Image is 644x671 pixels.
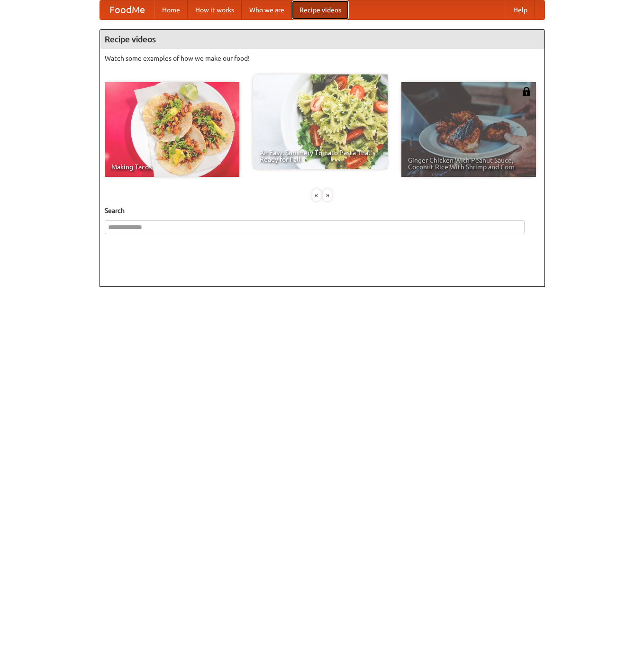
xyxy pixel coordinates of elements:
img: 483408.png [522,87,531,96]
a: Help [506,0,535,19]
span: An Easy, Summery Tomato Pasta That's Ready for Fall [260,149,381,163]
a: Making Tacos [105,82,239,177]
a: Home [154,0,188,19]
a: An Easy, Summery Tomato Pasta That's Ready for Fall [253,74,388,169]
a: How it works [188,0,242,19]
p: Watch some examples of how we make our food! [105,54,540,63]
span: Making Tacos [111,164,233,170]
div: » [323,189,332,201]
a: Who we are [242,0,292,19]
h4: Recipe videos [100,30,544,49]
a: FoodMe [100,0,154,19]
a: Recipe videos [292,0,349,19]
h5: Search [105,206,540,215]
div: « [312,189,321,201]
